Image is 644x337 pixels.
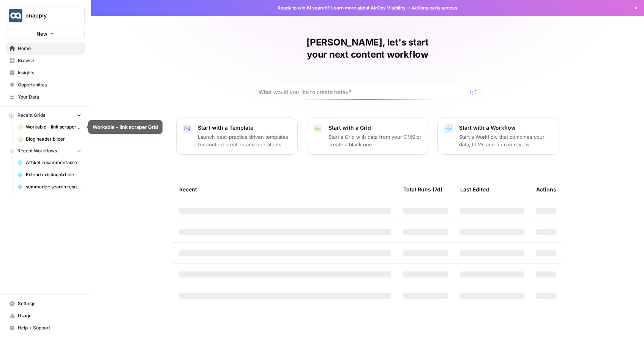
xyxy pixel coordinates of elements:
span: Artikel zusammenfasse [26,159,81,166]
div: Total Runs (7d) [403,179,442,200]
div: Last Edited [460,179,489,200]
span: Home [18,45,81,52]
span: Blog header bilder [26,136,81,143]
p: Start a Workflow that combines your data, LLMs and human review [459,133,552,148]
span: Opportunities [18,82,81,88]
div: Recent [179,179,391,200]
span: Workable – link scraper Grid [26,124,81,130]
p: Start with a Grid [328,124,422,132]
span: Recent Grids [17,112,45,119]
span: Settings [18,300,81,307]
span: Ready to win AI search? about AirOps Visibility [278,5,406,11]
a: Your Data [6,91,85,103]
a: Usage [6,310,85,322]
h1: [PERSON_NAME], let's start your next content workflow [254,36,481,61]
span: Actions early access [412,5,458,11]
span: Browse [18,57,81,64]
a: Insights [6,67,85,79]
button: New [6,28,85,39]
button: Start with a WorkflowStart a Workflow that combines your data, LLMs and human review [437,118,559,155]
span: Insights [18,69,81,76]
button: Start with a GridStart a Grid with data from your CMS or create a blank one [307,118,428,155]
a: Settings [6,298,85,310]
img: onapply Logo [9,9,22,22]
button: Recent Grids [6,110,85,121]
button: Help + Support [6,322,85,334]
span: Usage [18,312,81,319]
a: Artikel zusammenfasse [14,157,85,169]
a: Opportunities [6,79,85,91]
button: Start with a TemplateLaunch best-practice driven templates for content creation and operations [176,118,298,155]
a: summarize search results [14,181,85,193]
p: Launch best-practice driven templates for content creation and operations [198,133,291,148]
a: Blog header bilder [14,133,85,145]
p: Start with a Template [198,124,291,132]
button: Recent Workflows [6,145,85,157]
span: onapply [25,12,71,19]
a: Workable – link scraper Grid [14,121,85,133]
input: What would you like to create today? [259,88,467,96]
span: Help + Support [18,324,81,331]
a: Home [6,42,85,55]
p: Start with a Workflow [459,124,552,132]
a: Extend existing Article [14,169,85,181]
span: Extend existing Article [26,171,81,178]
a: Learn more [331,5,356,11]
button: Workspace: onapply [6,6,85,25]
a: Browse [6,55,85,67]
p: Start a Grid with data from your CMS or create a blank one [328,133,422,148]
span: Your Data [18,94,81,100]
span: New [36,30,47,38]
span: summarize search results [26,183,81,190]
div: Actions [536,179,556,200]
span: Recent Workflows [17,147,57,154]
